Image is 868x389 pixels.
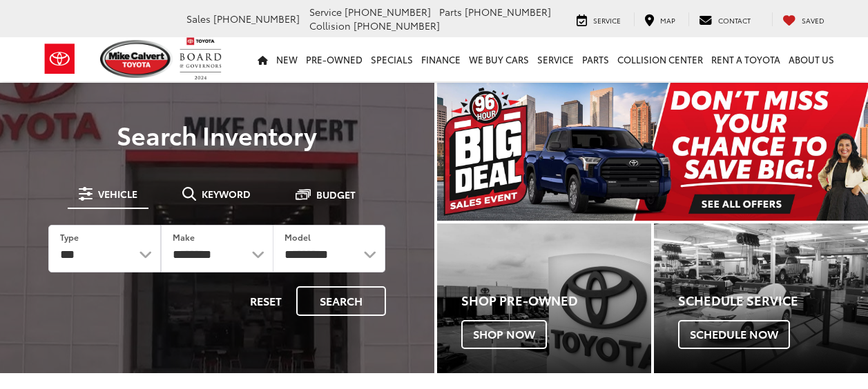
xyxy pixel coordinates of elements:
span: Saved [802,15,824,26]
span: Parts [439,5,462,19]
label: Make [173,231,195,243]
a: WE BUY CARS [465,37,533,81]
span: [PHONE_NUMBER] [345,5,431,19]
button: Search [296,286,386,316]
span: Service [593,15,621,26]
span: Keyword [202,189,251,199]
a: About Us [784,37,838,81]
label: Type [60,231,79,243]
a: New [272,37,302,81]
span: [PHONE_NUMBER] [354,19,440,32]
div: Toyota [437,223,651,373]
span: Service [309,5,342,19]
h3: Search Inventory [29,121,405,148]
a: Shop Pre-Owned Shop Now [437,223,651,373]
span: Budget [316,190,356,199]
div: Toyota [654,223,868,373]
a: Collision Center [613,37,707,81]
span: Vehicle [98,189,137,199]
h4: Schedule Service [678,294,868,308]
h4: Shop Pre-Owned [461,294,651,308]
span: Map [660,15,675,26]
a: Home [253,37,272,81]
a: Service [533,37,578,81]
a: Parts [578,37,613,81]
a: Specials [367,37,417,81]
a: Map [634,12,686,26]
a: Service [566,12,631,26]
a: Pre-Owned [302,37,367,81]
a: Rent a Toyota [707,37,784,81]
span: Shop Now [461,320,547,349]
span: Schedule Now [678,320,790,349]
label: Model [284,231,311,243]
a: My Saved Vehicles [772,12,835,26]
a: Finance [417,37,465,81]
span: [PHONE_NUMBER] [465,5,551,19]
a: Contact [688,12,761,26]
span: Contact [718,15,751,26]
img: Mike Calvert Toyota [100,40,173,78]
a: Schedule Service Schedule Now [654,223,868,373]
span: Collision [309,19,351,32]
span: [PHONE_NUMBER] [213,12,300,26]
img: Toyota [34,37,86,81]
span: Sales [186,12,211,26]
button: Reset [238,286,293,316]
